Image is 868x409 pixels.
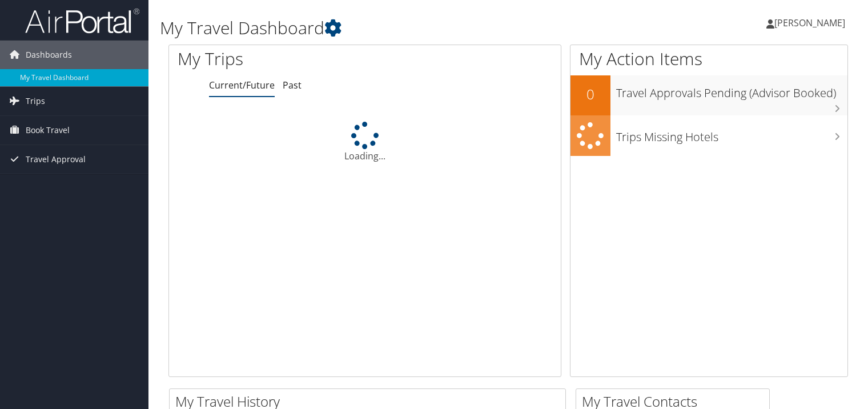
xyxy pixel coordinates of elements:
h1: My Travel Dashboard [160,16,624,40]
span: Trips [26,87,45,115]
h3: Trips Missing Hotels [616,123,847,145]
span: [PERSON_NAME] [774,17,845,29]
span: Book Travel [26,116,70,145]
span: Dashboards [26,41,72,69]
img: airportal-logo.png [25,7,139,34]
a: Past [283,79,302,91]
a: Current/Future [209,79,275,91]
a: [PERSON_NAME] [766,6,857,40]
h1: My Trips [178,47,389,71]
span: Travel Approval [26,145,86,174]
div: Loading... [169,122,561,163]
h1: My Action Items [570,47,847,71]
a: Trips Missing Hotels [570,115,847,156]
h3: Travel Approvals Pending (Advisor Booked) [616,79,847,101]
h2: 0 [570,85,610,104]
a: 0Travel Approvals Pending (Advisor Booked) [570,75,847,115]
